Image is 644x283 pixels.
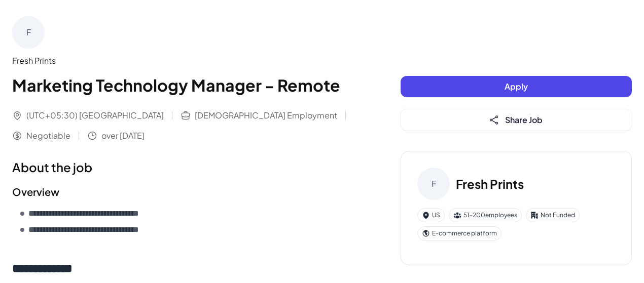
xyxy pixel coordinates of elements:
[26,109,164,122] span: (UTC+05:30) [GEOGRAPHIC_DATA]
[26,130,70,142] span: Negotiable
[417,208,445,222] div: US
[505,81,528,92] span: Apply
[449,208,522,222] div: 51-200 employees
[401,76,632,97] button: Apply
[195,109,337,122] span: [DEMOGRAPHIC_DATA] Employment
[417,226,502,240] div: E-commerce platform
[526,208,580,222] div: Not Funded
[12,16,45,49] div: F
[12,55,360,67] div: Fresh Prints
[101,130,145,142] span: over [DATE]
[12,73,360,97] h1: Marketing Technology Manager - Remote
[505,114,543,125] span: Share Job
[456,175,524,193] h3: Fresh Prints
[401,109,632,131] button: Share Job
[12,184,360,199] h2: Overview
[12,158,360,176] h1: About the job
[417,168,450,200] div: F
